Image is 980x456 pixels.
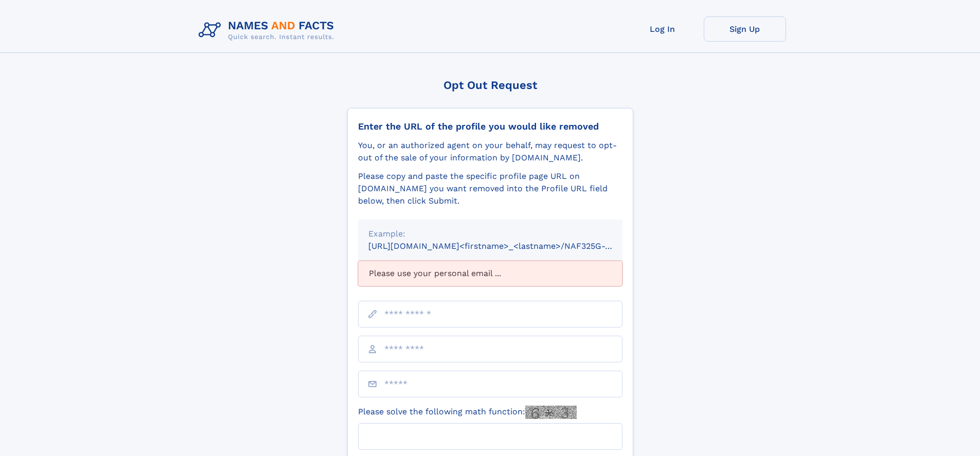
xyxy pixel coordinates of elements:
div: Please copy and paste the specific profile page URL on [DOMAIN_NAME] you want removed into the Pr... [358,170,622,207]
div: Opt Out Request [347,79,633,92]
div: You, or an authorized agent on your behalf, may request to opt-out of the sale of your informatio... [358,139,622,164]
div: Enter the URL of the profile you would like removed [358,121,622,132]
div: Please use your personal email ... [358,261,622,286]
img: Logo Names and Facts [194,16,343,44]
a: Sign Up [704,16,786,42]
small: [URL][DOMAIN_NAME]<firstname>_<lastname>/NAF325G-xxxxxxxx [368,241,642,251]
label: Please solve the following math function: [358,406,577,419]
a: Log In [621,16,704,42]
div: Example: [368,228,612,240]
